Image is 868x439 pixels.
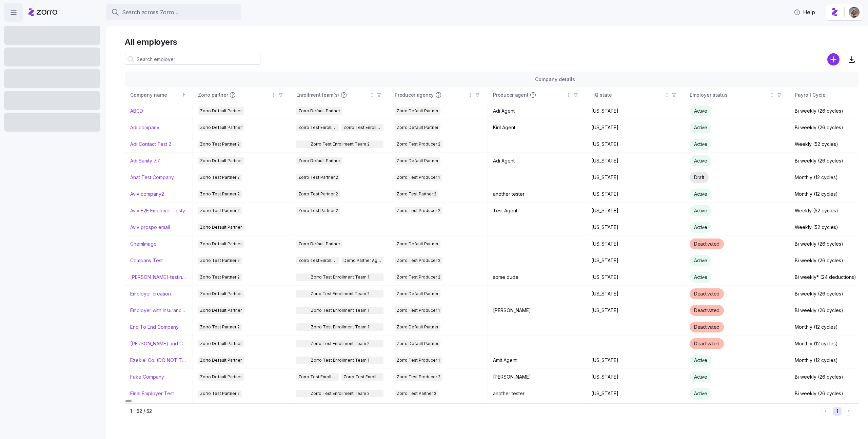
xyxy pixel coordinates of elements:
span: Search across Zorro... [122,8,178,17]
a: Aviv prospo email [130,224,170,231]
a: [PERSON_NAME] and ChemImage [130,340,187,347]
button: Help [788,5,821,19]
span: Active [694,125,707,130]
span: Zorro Default Partner [397,107,438,115]
div: Not sorted [566,93,571,97]
th: Enrollment team(s)Not sorted [291,87,389,103]
span: Producer agent [493,92,528,98]
span: Zorro Test Producer 1 [397,174,440,181]
span: Zorro Test Enrollment Team 2 [311,340,370,347]
a: Final Employer Test [130,390,174,397]
th: Producer agentNot sorted [488,87,586,103]
span: Active [694,257,707,263]
span: Zorro Default Partner [200,357,242,364]
td: Test Agent [488,203,586,219]
span: Deactivated [694,307,719,313]
span: Zorro Test Producer 2 [397,257,440,264]
a: Employer creation [130,290,171,297]
a: Aviv company2 [130,191,164,197]
a: Ezekiel Co. (DO NOT TOUCH) [130,357,187,364]
span: Zorro Default Partner [397,340,438,347]
th: HQ stateNot sorted [586,87,684,103]
span: Active [694,357,707,363]
span: Zorro Test Producer 2 [397,207,440,214]
span: Zorro Test Producer 2 [397,140,440,148]
svg: add icon [827,53,840,65]
span: Zorro Test Producer 1 [397,357,440,364]
td: Adi Agent [488,153,586,169]
div: Sorted ascending [181,93,186,97]
a: Adi Sanity 7.7 [130,157,160,164]
span: Zorro Default Partner [200,240,242,248]
td: [US_STATE] [586,252,684,269]
span: Zorro Test Producer 2 [397,373,440,381]
div: HQ state [591,91,663,99]
span: Zorro Test Producer 2 [397,273,440,281]
div: 1 - 52 / 52 [130,408,818,415]
span: Zorro Test Partner 2 [200,323,240,331]
span: Zorro Default Partner [397,157,438,165]
th: Company nameSorted ascending [125,87,193,103]
a: Aviv E2E Employer Testy [130,207,185,214]
span: Zorro Test Partner 2 [397,390,436,397]
a: Anat Test Company [130,174,174,181]
button: Search across Zorro... [106,4,241,20]
span: Zorro Default Partner [397,124,438,131]
a: Adi company [130,124,159,131]
span: Zorro Default Partner [298,107,340,115]
span: Zorro Default Partner [200,107,242,115]
span: Zorro Test Partner 2 [200,207,240,214]
span: Enrollment team(s) [296,92,339,98]
span: Zorro Test Enrollment Team 2 [298,124,337,131]
td: another tester [488,385,586,402]
span: Zorro Default Partner [200,340,242,347]
img: 4405efb6-a4ff-4e3b-b971-a8a12b62b3ee-1719735568656.jpeg [849,7,860,18]
span: Zorro Test Producer 1 [397,307,440,314]
span: Zorro Test Enrollment Team 2 [298,257,337,264]
span: Draft [694,174,704,180]
th: Producer agencyNot sorted [389,87,488,103]
span: Zorro Test Enrollment Team 2 [311,390,370,397]
a: ABCD [130,108,143,114]
span: Deactivated [694,291,719,297]
input: Search employer [125,54,260,65]
span: Help [794,8,815,16]
div: Not sorted [468,93,473,97]
span: Zorro Default Partner [397,240,438,248]
td: [US_STATE] [586,236,684,252]
div: Not sorted [770,93,774,97]
a: [PERSON_NAME]-testing-payroll [130,274,187,281]
td: Adi Agent [488,103,586,119]
td: Kiril Agent [488,119,586,136]
td: [US_STATE] [586,302,684,319]
td: [US_STATE] [586,119,684,136]
span: Zorro Default Partner [397,290,438,298]
span: Zorro Test Enrollment Team 2 [311,290,370,298]
span: Zorro Default Partner [298,157,340,165]
span: Zorro Test Partner 2 [200,390,240,397]
span: Demo Partner Agency [343,257,382,264]
td: [PERSON_NAME] [488,369,586,385]
td: [PERSON_NAME] [488,302,586,319]
a: ChemImage [130,241,157,247]
span: Active [694,141,707,147]
div: Not sorted [370,93,374,97]
span: Producer agency [395,92,434,98]
td: [US_STATE] [586,269,684,286]
button: Next page [844,407,853,416]
span: Active [694,208,707,213]
span: Active [694,374,707,380]
span: Active [694,274,707,280]
span: Deactivated [694,324,719,330]
td: [US_STATE] [586,186,684,203]
span: Zorro Test Partner 2 [200,140,240,148]
h1: All employers [125,37,859,47]
span: Zorro Test Enrollment Team 2 [311,140,370,148]
span: Zorro Test Enrollment Team 2 [298,373,337,381]
td: [US_STATE] [586,369,684,385]
a: Company Test [130,257,163,264]
span: Active [694,108,707,114]
span: Zorro Default Partner [200,307,242,314]
span: Zorro Test Enrollment Team 1 [343,124,382,131]
th: Employer statusNot sorted [684,87,789,103]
